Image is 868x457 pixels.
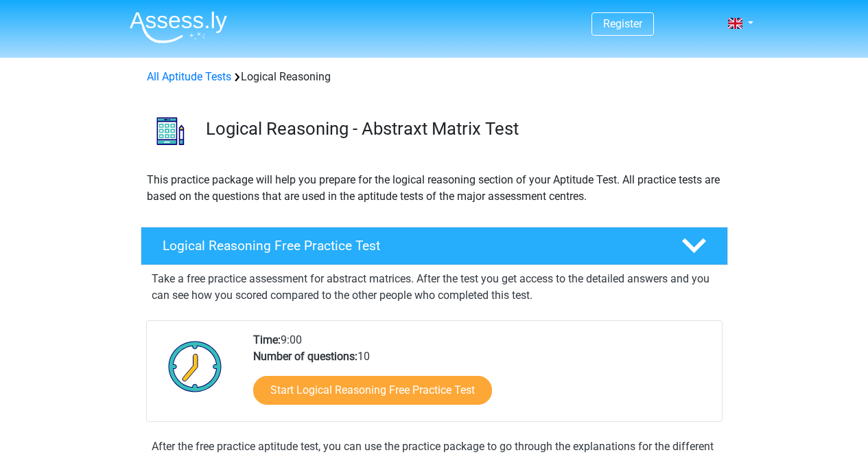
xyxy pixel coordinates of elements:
[253,376,492,405] a: Start Logical Reasoning Free Practice Test
[161,332,230,401] img: Clock
[141,102,200,160] img: logical reasoning
[130,11,227,43] img: Assessly
[147,70,231,83] a: All Aptitude Tests
[206,118,717,140] h3: Logical Reasoning - Abstraxt Matrix Test
[135,227,734,265] a: Logical Reasoning Free Practice Test
[147,172,722,205] p: This practice package will help you prepare for the logical reasoning section of your Aptitude Te...
[152,271,717,304] p: Take a free practice assessment for abstract matrices. After the test you get access to the detai...
[163,238,659,254] h4: Logical Reasoning Free Practice Test
[253,333,281,346] b: Time:
[603,17,642,30] a: Register
[243,332,721,421] div: 9:00 10
[253,350,357,363] b: Number of questions:
[141,69,727,85] div: Logical Reasoning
